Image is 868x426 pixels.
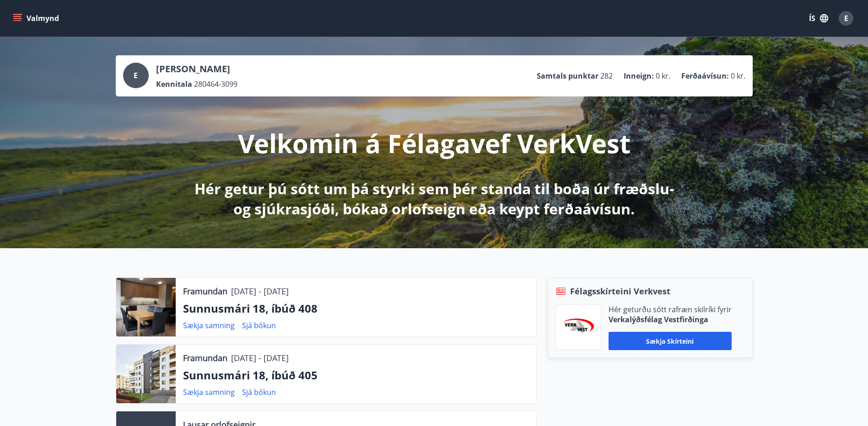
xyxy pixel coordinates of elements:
[183,301,529,316] p: Sunnusmári 18, íbúð 408
[804,10,833,27] button: ÍS
[156,79,192,89] p: Kennitala
[656,71,670,81] span: 0 kr.
[537,71,598,81] p: Samtals punktar
[609,304,732,314] p: Hér geturðu sótt rafræn skilríki fyrir
[134,70,138,80] span: E
[11,10,63,27] button: menu
[609,332,732,350] button: Sækja skírteini
[624,71,654,81] p: Inneign :
[242,387,276,397] a: Sjá bókun
[681,71,729,81] p: Ferðaávísun :
[570,285,670,297] span: Félagsskírteini Verkvest
[193,179,676,219] p: Hér getur þú sótt um þá styrki sem þér standa til boða úr fræðslu- og sjúkrasjóði, bókað orlofsei...
[563,319,594,336] img: jihgzMk4dcgjRAW2aMgpbAqQEG7LZi0j9dOLAUvz.png
[231,352,289,364] p: [DATE] - [DATE]
[183,387,235,397] a: Sækja samning
[183,367,529,383] p: Sunnusmári 18, íbúð 405
[156,63,237,75] p: [PERSON_NAME]
[183,352,227,364] p: Framundan
[609,314,732,325] p: Verkalýðsfélag Vestfirðinga
[231,285,289,297] p: [DATE] - [DATE]
[242,320,276,330] a: Sjá bókun
[183,285,227,297] p: Framundan
[731,71,745,81] span: 0 kr.
[600,71,613,81] span: 282
[844,13,848,23] span: E
[183,320,235,330] a: Sækja samning
[194,79,237,89] span: 280464-3099
[238,126,631,160] p: Velkomin á Félagavef VerkVest
[835,7,857,29] button: E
